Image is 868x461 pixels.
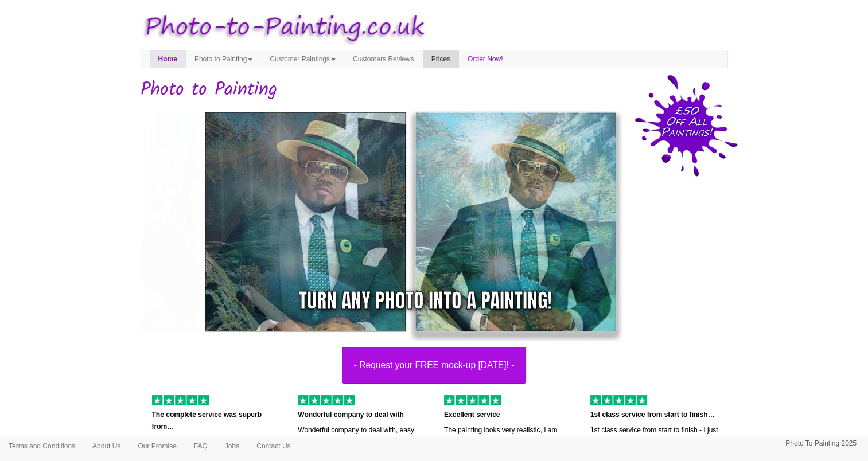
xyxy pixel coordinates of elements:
a: Prices [423,50,459,68]
a: Customer Paintings [261,50,344,68]
a: Home [150,50,186,68]
a: Contact Us [248,437,299,455]
button: - Request your FREE mock-up [DATE]! - [342,347,527,384]
img: glade-small.jpg [196,103,626,341]
p: Excellent service [444,409,573,421]
h1: Photo to Painting [141,80,728,100]
a: Jobs [216,437,248,455]
a: Order Now! [459,50,511,68]
p: 1st class service from start to finish… [590,409,719,421]
a: Photo to Painting [186,50,261,68]
img: Oil painting of a dog [132,103,562,341]
a: FAQ [185,437,216,455]
img: 5 of out 5 stars [152,395,209,405]
a: About Us [84,437,129,455]
img: Photo to Painting [135,6,429,50]
img: 5 of out 5 stars [298,395,355,405]
p: Photo To Painting 2025 [785,437,857,450]
img: 50 pound price drop [635,75,738,177]
a: Our Promise [129,437,185,455]
p: The complete service was superb from… [152,409,281,433]
p: Wonderful company to deal with [298,409,427,421]
div: Turn any photo into a painting! [299,286,552,315]
img: 5 of out 5 stars [444,395,501,405]
a: Customers Reviews [344,50,423,68]
img: 5 of out 5 stars [590,395,647,405]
